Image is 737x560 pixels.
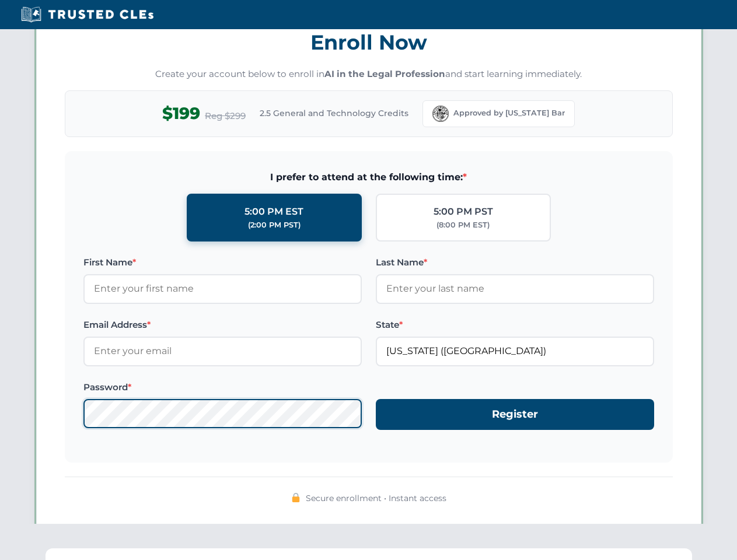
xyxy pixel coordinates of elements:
[18,6,157,23] img: Trusted CLEs
[432,106,449,122] img: Florida Bar
[248,219,301,231] div: (2:00 PM PST)
[244,204,303,219] div: 5:00 PM EST
[376,274,654,303] input: Enter your last name
[205,109,246,123] span: Reg $299
[65,68,673,81] p: Create your account below to enroll in and start learning immediately.
[453,107,565,119] span: Approved by [US_STATE] Bar
[376,337,654,366] input: Florida (FL)
[376,256,654,269] label: Last Name
[83,337,362,366] input: Enter your email
[162,100,200,127] span: $199
[324,68,445,79] strong: AI in the Legal Profession
[83,274,362,303] input: Enter your first name
[306,492,446,505] span: Secure enrollment • Instant access
[83,318,362,332] label: Email Address
[65,24,673,61] h3: Enroll Now
[376,399,654,430] button: Register
[434,204,493,219] div: 5:00 PM PST
[376,318,654,332] label: State
[436,219,490,231] div: (8:00 PM EST)
[291,493,301,502] img: 🔒
[83,170,654,185] span: I prefer to attend at the following time:
[260,107,408,120] span: 2.5 General and Technology Credits
[83,380,362,394] label: Password
[83,256,362,269] label: First Name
